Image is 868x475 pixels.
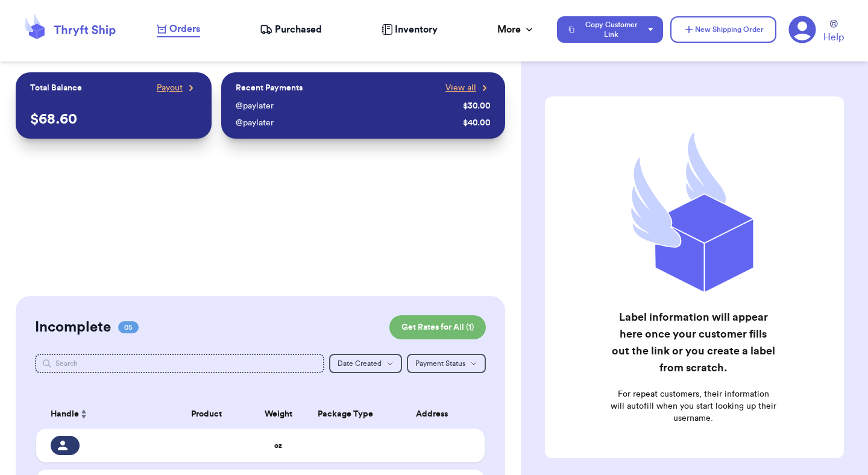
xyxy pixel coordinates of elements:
[610,388,776,424] p: For repeat customers, their information will autofill when you start looking up their username.
[445,82,491,94] a: View all
[16,153,505,282] iframe: stripe-connect-ui-layer-stripe-connect-notification-banner
[118,321,139,333] span: 05
[497,22,535,37] div: More
[557,16,663,43] button: Copy Customer Link
[157,22,200,37] a: Orders
[236,100,458,112] div: @ paylater
[169,22,200,36] span: Orders
[157,82,197,94] a: Payout
[445,82,476,94] span: View all
[610,309,776,376] h2: Label information will appear here once your customer fills out the link or you create a label fr...
[157,82,183,94] span: Payout
[463,100,491,112] div: $ 30.00
[30,110,197,129] p: $ 68.60
[236,82,303,94] p: Recent Payments
[162,400,251,429] th: Product
[51,408,79,421] span: Handle
[35,354,324,373] input: Search
[389,315,486,339] button: Get Rates for All (1)
[823,30,844,45] span: Help
[407,354,486,373] button: Payment Status
[35,318,111,337] h2: Incomplete
[386,400,485,429] th: Address
[823,20,844,45] a: Help
[305,400,386,429] th: Package Type
[382,22,438,37] a: Inventory
[415,360,465,367] span: Payment Status
[463,117,491,129] div: $ 40.00
[329,354,402,373] button: Date Created
[670,16,776,43] button: New Shipping Order
[275,22,322,37] span: Purchased
[236,117,458,129] div: @ paylater
[338,360,382,367] span: Date Created
[79,407,89,421] button: Sort ascending
[395,22,438,37] span: Inventory
[260,22,322,37] a: Purchased
[251,400,305,429] th: Weight
[274,442,282,449] strong: oz
[30,82,82,94] p: Total Balance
